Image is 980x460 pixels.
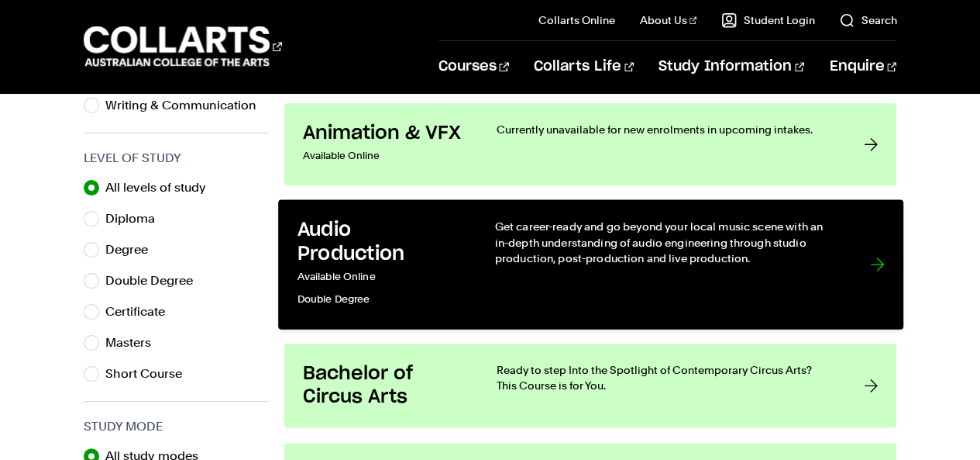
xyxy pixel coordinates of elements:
[839,12,896,28] a: Search
[534,41,634,92] a: Collarts Life
[105,270,205,292] label: Double Degree
[297,219,462,266] h3: Audio Production
[105,95,269,116] label: Writing & Communication
[658,41,804,92] a: Study Information
[105,301,177,323] label: Certificate
[721,12,814,28] a: Student Login
[105,177,218,199] label: All levels of study
[640,12,697,28] a: About Us
[303,122,466,145] h3: Animation & VFX
[105,363,194,385] label: Short Course
[278,200,903,330] a: Audio Production Available OnlineDouble Degree Get career-ready and go beyond your local music sc...
[297,266,462,289] p: Available Online
[538,12,615,28] a: Collarts Online
[105,208,167,230] label: Diploma
[84,24,282,68] div: Go to homepage
[303,362,466,409] h3: Bachelor of Circus Arts
[497,362,834,393] p: Ready to step Into the Spotlight of Contemporary Circus Arts? This Course is for You.
[829,41,896,92] a: Enquire
[84,417,269,436] h3: Study Mode
[438,41,509,92] a: Courses
[84,149,269,168] h3: Level of Study
[497,122,834,137] p: Currently unavailable for new enrolments in upcoming intakes.
[494,219,838,266] p: Get career-ready and go beyond your local music scene with an in-depth understanding of audio eng...
[105,332,163,354] label: Masters
[284,103,897,185] a: Animation & VFX Available Online Currently unavailable for new enrolments in upcoming intakes.
[297,289,462,311] p: Double Degree
[303,145,466,167] p: Available Online
[105,239,160,261] label: Degree
[284,344,897,427] a: Bachelor of Circus Arts Ready to step Into the Spotlight of Contemporary Circus Arts? This Course...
